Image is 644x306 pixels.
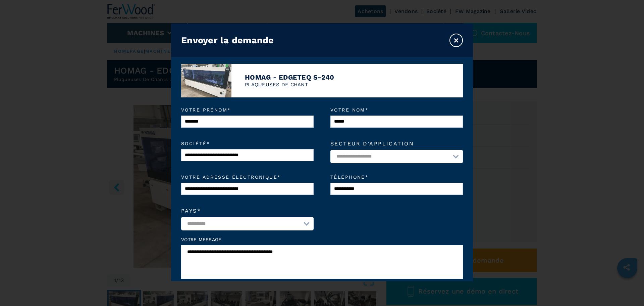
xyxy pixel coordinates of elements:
input: Votre prénom* [181,116,314,128]
p: PLAQUEUSES DE CHANT [245,81,334,88]
label: Pays [181,208,314,214]
em: Société [181,141,314,146]
img: image [181,64,231,97]
em: Votre adresse électronique [181,175,314,179]
em: Votre nom [330,107,463,112]
input: Votre nom* [330,116,463,128]
input: Téléphone* [330,183,463,195]
h3: Envoyer la demande [181,35,274,46]
input: Société* [181,149,314,161]
em: Téléphone [330,175,463,179]
label: Secteur d'application [330,141,463,146]
h4: HOMAG - EDGETEQ S-240 [245,73,334,81]
label: Votre Message [181,237,463,242]
input: Votre adresse électronique* [181,183,314,195]
em: Votre prénom [181,107,314,112]
button: × [449,34,463,47]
